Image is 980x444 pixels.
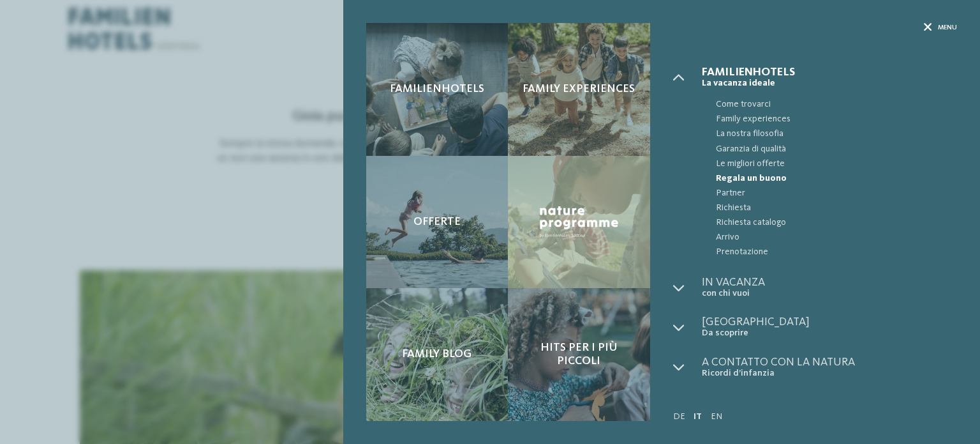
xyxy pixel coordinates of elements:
a: EN [711,412,722,421]
span: Come trovarci [716,97,957,112]
span: Garanzia di qualità [716,142,957,157]
span: Richiesta [716,201,957,215]
a: Buono regalo del nostro hotel Nature Programme [508,156,650,289]
span: Family experiences [716,112,957,126]
a: La nostra filosofia [702,126,957,141]
a: In vacanza con chi vuoi [702,277,957,299]
a: Come trovarci [702,97,957,112]
a: A contatto con la natura Ricordi d’infanzia [702,356,957,379]
span: Familienhotels [702,66,957,78]
span: Family experiences [523,82,635,96]
a: IT [694,412,702,421]
span: Offerte [413,215,461,229]
span: Le migliori offerte [716,157,957,171]
a: Buono regalo del nostro hotel Familienhotels [366,23,509,156]
a: Buono regalo del nostro hotel Family experiences [508,23,650,156]
span: A contatto con la natura [702,356,957,368]
span: Ricordi d’infanzia [702,368,957,379]
a: [GEOGRAPHIC_DATA] Da scoprire [702,316,957,339]
a: Garanzia di qualità [702,142,957,157]
a: Buono regalo del nostro hotel Family Blog [366,288,509,421]
span: Richiesta catalogo [716,215,957,230]
a: Prenotazione [702,245,957,259]
span: [GEOGRAPHIC_DATA] [702,316,957,328]
span: In vacanza [702,277,957,288]
a: Familienhotels La vacanza ideale [702,66,957,89]
span: Prenotazione [716,245,957,259]
span: Da scoprire [702,328,957,339]
a: Family experiences [702,112,957,126]
a: Richiesta catalogo [702,215,957,230]
span: Familienhotels [390,82,484,96]
a: Partner [702,186,957,201]
span: La vacanza ideale [702,78,957,89]
a: Richiesta [702,201,957,215]
a: Le migliori offerte [702,157,957,171]
a: Buono regalo del nostro hotel Offerte [366,156,509,289]
span: Arrivo [716,230,957,245]
span: Partner [716,186,957,201]
span: Menu [938,23,957,33]
span: con chi vuoi [702,288,957,299]
a: Regala un buono [702,171,957,186]
span: La nostra filosofia [716,126,957,141]
img: Nature Programme [537,203,621,241]
a: DE [673,412,685,421]
span: Regala un buono [716,171,957,186]
a: Arrivo [702,230,957,245]
span: Family Blog [402,348,471,362]
span: Hits per i più piccoli [519,341,639,369]
a: Buono regalo del nostro hotel Hits per i più piccoli [508,288,650,421]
